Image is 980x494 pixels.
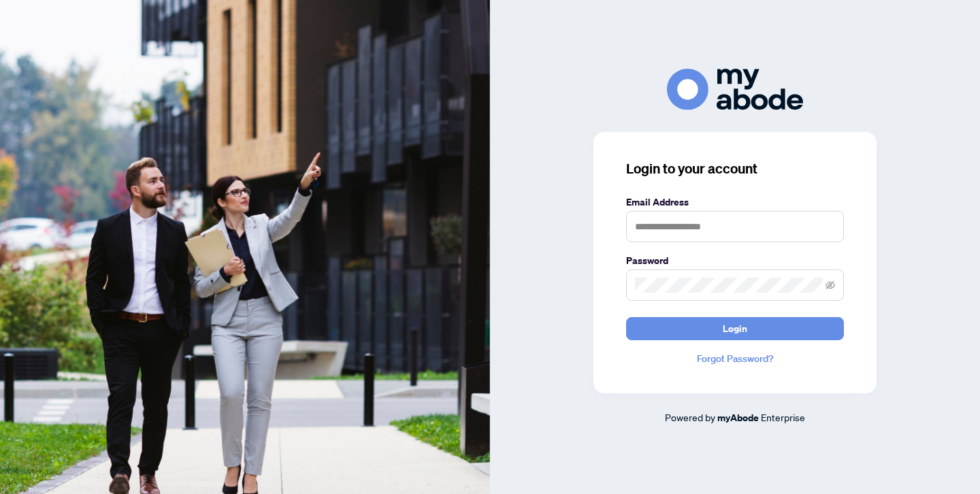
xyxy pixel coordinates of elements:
a: Forgot Password? [626,351,844,366]
label: Email Address [626,195,844,210]
span: Powered by [665,411,715,423]
span: Login [723,318,747,340]
h3: Login to your account [626,159,844,178]
a: myAbode [717,410,759,425]
span: Enterprise [761,411,805,423]
button: Login [626,317,844,340]
span: eye-invisible [826,280,835,290]
img: ma-logo [667,69,803,110]
label: Password [626,253,844,268]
